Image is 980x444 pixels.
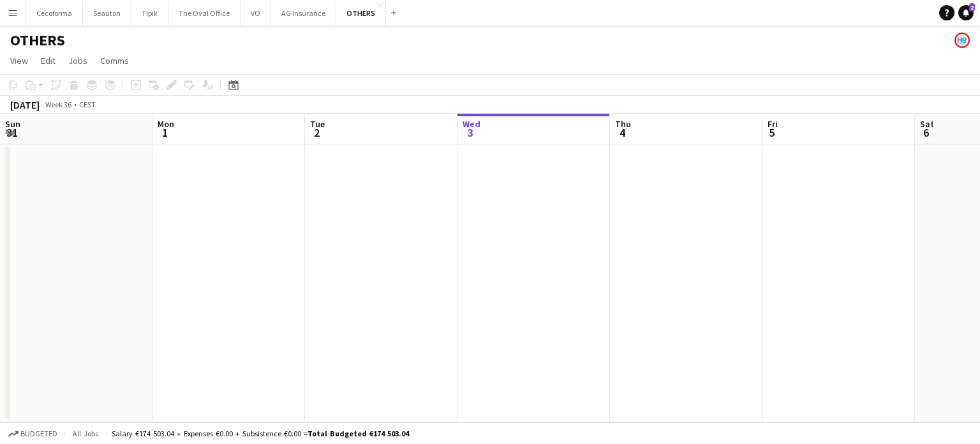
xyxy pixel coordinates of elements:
[36,52,61,69] a: Edit
[461,125,480,140] span: 3
[3,125,20,140] span: 31
[615,118,631,130] span: Thu
[10,31,65,50] h1: OTHERS
[70,429,101,438] span: All jobs
[6,427,59,441] button: Budgeted
[766,125,778,140] span: 5
[310,118,325,130] span: Tue
[463,118,480,130] span: Wed
[112,429,409,438] div: Salary €174 503.04 + Expenses €0.00 + Subsistence €0.00 =
[10,55,28,66] span: View
[63,52,93,69] a: Jobs
[271,1,336,26] button: AG Insurance
[768,118,778,130] span: Fri
[158,118,174,130] span: Mon
[26,1,83,26] button: Cecoforma
[336,1,386,26] button: OTHERS
[5,118,20,130] span: Sun
[10,98,40,111] div: [DATE]
[42,100,74,109] span: Week 36
[20,429,57,438] span: Budgeted
[79,100,96,109] div: CEST
[969,3,975,11] span: 2
[920,118,934,130] span: Sat
[308,125,325,140] span: 2
[41,55,56,66] span: Edit
[308,429,409,438] span: Total Budgeted €174 503.04
[131,1,168,26] button: Tipik
[954,33,970,48] app-user-avatar: HR Team
[241,1,271,26] button: VO
[918,125,934,140] span: 6
[613,125,631,140] span: 4
[156,125,174,140] span: 1
[100,55,129,66] span: Comms
[5,52,33,69] a: View
[958,5,974,20] a: 2
[95,52,134,69] a: Comms
[68,55,87,66] span: Jobs
[83,1,131,26] button: Seauton
[168,1,241,26] button: The Oval Office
